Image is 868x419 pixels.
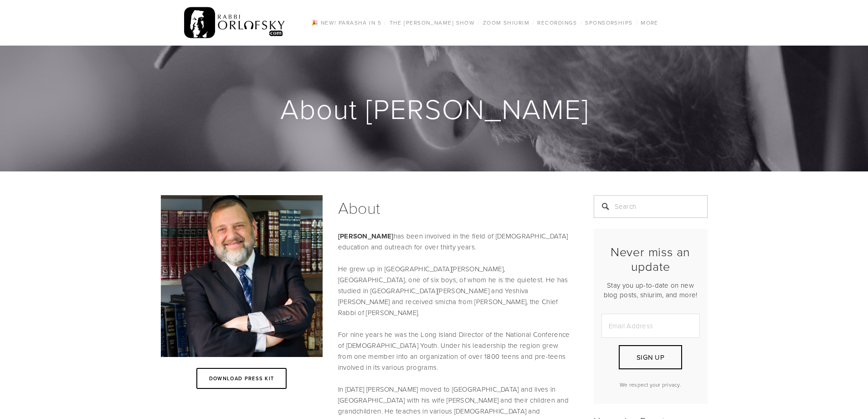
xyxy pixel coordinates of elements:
[636,19,638,26] span: /
[338,264,571,318] p: He grew up in [GEOGRAPHIC_DATA][PERSON_NAME], [GEOGRAPHIC_DATA], one of six boys, of whom he is t...
[534,17,580,29] a: Recordings
[601,280,700,300] p: Stay you up-to-date on new blog posts, shiurim, and more!
[580,19,582,26] span: /
[308,17,384,29] a: 🎉 NEW! Parasha in 5
[637,352,664,362] span: Sign Up
[196,368,287,389] a: Download Press kit
[594,195,708,218] input: Search
[601,314,700,338] input: Email Address
[638,17,661,29] a: More
[480,17,532,29] a: Zoom Shiurim
[338,195,571,220] h1: About
[338,329,571,373] p: For nine years he was the Long Island Director of the National Conference of [DEMOGRAPHIC_DATA] Y...
[387,17,478,29] a: The [PERSON_NAME] Show
[384,19,386,26] span: /
[184,5,286,41] img: RabbiOrlofsky.com
[601,244,700,274] h2: Never miss an update
[478,19,480,26] span: /
[619,345,682,369] button: Sign Up
[161,195,323,357] img: Rabbi Orlofsky Press Image 1
[532,19,534,26] span: /
[582,17,635,29] a: Sponsorships
[338,231,571,253] p: has been involved in the field of [DEMOGRAPHIC_DATA] education and outreach for over thirty years.
[161,94,709,123] h1: About [PERSON_NAME]
[601,381,700,388] p: We respect your privacy.
[338,231,394,241] strong: [PERSON_NAME]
